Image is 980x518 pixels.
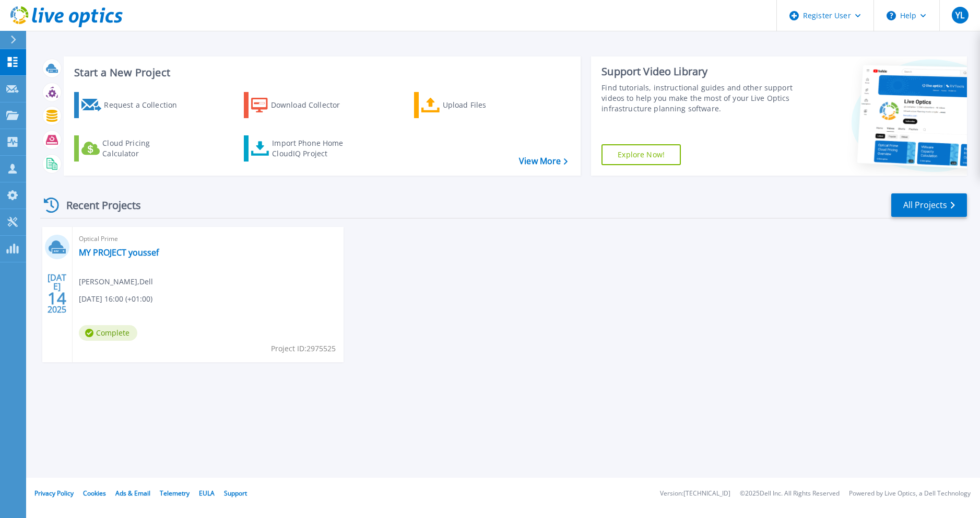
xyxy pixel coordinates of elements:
a: Telemetry [160,489,190,498]
div: Find tutorials, instructional guides and other support videos to help you make the most of your L... [601,83,793,114]
a: Cookies [83,489,106,498]
a: Support [224,489,247,498]
div: Download Collector [271,95,355,116]
div: Import Phone Home CloudIQ Project [272,138,353,159]
span: Optical Prime [79,233,337,245]
span: [DATE] 16:00 (+01:00) [79,293,152,305]
span: [PERSON_NAME] , Dell [79,276,153,287]
a: View More [519,156,568,166]
span: Project ID: 2975525 [271,343,336,354]
div: Upload Files [443,95,526,116]
a: EULA [199,489,215,498]
a: Cloud Pricing Calculator [74,135,191,162]
a: Download Collector [244,92,360,118]
div: Recent Projects [40,192,155,218]
div: [DATE] 2025 [47,274,67,313]
a: Upload Files [414,92,530,118]
span: 14 [48,294,66,303]
a: Explore Now! [601,144,681,165]
a: All Projects [891,193,967,217]
span: Complete [79,325,137,341]
div: Request a Collection [104,95,187,116]
a: Privacy Policy [34,489,74,498]
a: Ads & Email [115,489,150,498]
a: MY PROJECT youssef [79,247,159,258]
h3: Start a New Project [74,67,567,78]
div: Cloud Pricing Calculator [102,138,186,159]
li: © 2025 Dell Inc. All Rights Reserved [740,490,840,497]
div: Support Video Library [601,65,793,78]
li: Powered by Live Optics, a Dell Technology [849,490,971,497]
li: Version: [TECHNICAL_ID] [660,490,730,497]
span: YL [955,11,964,19]
a: Request a Collection [74,92,191,118]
